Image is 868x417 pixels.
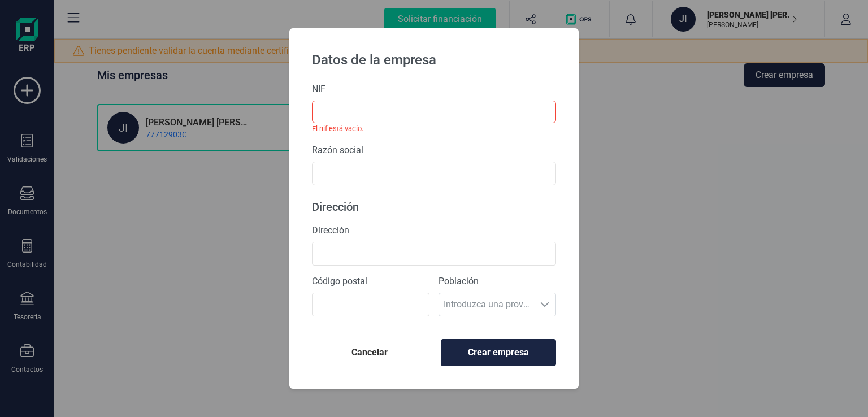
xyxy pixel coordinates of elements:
p: Dirección [312,199,556,215]
label: Código postal [312,275,429,288]
label: NIF [312,82,556,96]
label: Dirección [312,224,556,237]
label: Población [439,275,556,288]
button: Crear empresa [441,339,556,366]
span: Cancelar [321,346,418,359]
p: Datos de la empresa [303,42,565,73]
small: El nif está vacío. [312,123,556,134]
button: Cancelar [312,339,427,366]
span: Crear empresa [450,346,546,359]
label: Razón social [312,144,556,157]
